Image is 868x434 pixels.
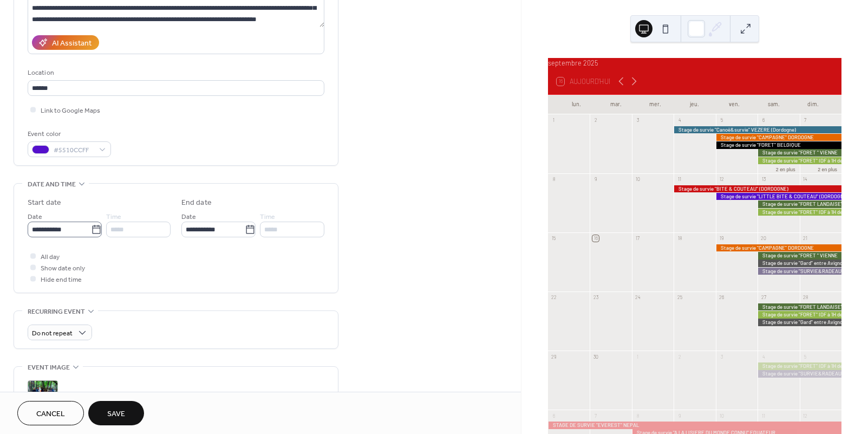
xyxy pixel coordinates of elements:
div: dim. [793,95,833,114]
div: Stage de survie "FORET" IDF à 1H de PARIS dans les Yvelines [758,209,841,216]
div: 10 [718,412,725,419]
div: 5 [802,353,808,360]
span: Hide end time [41,274,82,286]
div: 11 [676,176,683,183]
div: 10 [635,176,641,183]
div: Stage de survie "FORET " VIENNE [758,252,841,259]
div: 3 [718,353,725,360]
div: Stage de survie "FORET LANDAISE" Mont de Marsan ou 1h au sud de Bordeaux [758,200,841,208]
div: 9 [676,412,683,419]
div: Stage de survie "SURVIE&RADEAU" NIORT [758,268,841,275]
div: ven. [714,95,754,114]
div: 1 [635,353,641,360]
span: Show date only [41,263,85,274]
div: 7 [592,412,599,419]
div: jeu. [675,95,714,114]
div: Stage de survie "LITTLE BITE & COUTEAU" (DORDOGNE) [716,193,841,200]
div: 26 [718,294,725,301]
div: 5 [718,117,725,124]
span: Recurring event [28,306,85,318]
div: 4 [676,117,683,124]
div: AI Assistant [52,38,92,49]
span: Do not repeat [32,327,73,340]
div: Stage de survie "FORET" BELGIQUE [716,141,841,148]
span: #5510CCFF [54,145,94,156]
span: Link to Google Maps [41,105,100,116]
span: Time [260,211,275,223]
div: 12 [802,412,808,419]
div: STAGE DE SURVIE "EVEREST" NEPAL [548,422,841,429]
span: Time [106,211,121,223]
span: Cancel [36,409,65,420]
button: 2 en plus [813,165,841,173]
div: 11 [760,412,767,419]
div: 16 [592,235,599,242]
div: Start date [28,197,61,209]
button: AI Assistant [32,35,99,50]
button: 2 en plus [772,165,800,173]
div: Stage de survie "Gard" entre Avignon, Nîmes et les Cévennes [758,319,841,326]
div: ; [28,380,58,411]
div: 23 [592,294,599,301]
div: mer. [636,95,675,114]
span: Save [107,409,125,420]
div: 12 [718,176,725,183]
div: Stage de survie "CAMPAGNE" DORDOGNE [716,244,841,251]
span: All day [41,251,60,263]
span: Date and time [28,179,76,190]
div: 27 [760,294,767,301]
div: End date [181,197,212,209]
span: Event image [28,362,70,373]
div: lun. [557,95,596,114]
div: 2 [592,117,599,124]
div: 18 [676,235,683,242]
button: Save [88,401,144,425]
div: 25 [676,294,683,301]
span: Date [28,211,42,223]
div: Stage de survie "FORET" IDF à 1H de PARIS dans les Yvelines [758,362,841,370]
div: Event color [28,128,109,140]
div: Stage de survie "BITE & COUTEAU" (DORDOGNE) [674,185,841,192]
div: 19 [718,235,725,242]
div: 6 [551,412,557,419]
div: Stage de survie "FORET" IDF à 1H de PARIS dans les Yvelines [758,157,841,164]
span: Date [181,211,196,223]
div: 8 [551,176,557,183]
div: 13 [760,176,767,183]
div: Stage de survie "SURVIE&RADEAU" NIORT [758,370,841,377]
div: Stage de survie "Gard" entre Avignon, Nîmes et les Cévennes [758,260,841,267]
div: Stage de survie "CAMPAGNE" DORDOGNE [716,134,841,141]
div: 22 [551,294,557,301]
div: 20 [760,235,767,242]
div: 17 [635,235,641,242]
div: sam. [754,95,793,114]
div: 28 [802,294,808,301]
div: Stage de survie "FORET" IDF à 1H de PARIS dans les Yvelines [758,311,841,318]
div: 30 [592,353,599,360]
div: 7 [802,117,808,124]
div: 14 [802,176,808,183]
div: 21 [802,235,808,242]
div: mar. [596,95,636,114]
div: 15 [551,235,557,242]
div: 3 [635,117,641,124]
div: 29 [551,353,557,360]
div: Stage de survie "FORET " VIENNE [758,149,841,156]
div: 6 [760,117,767,124]
div: 9 [592,176,599,183]
div: 1 [551,117,557,124]
div: 24 [635,294,641,301]
div: 8 [635,412,641,419]
div: Stage de survie "FORET LANDAISE" Mont de Marsan ou 1h au sud de Bordeaux [758,303,841,310]
div: Location [28,67,322,79]
div: septembre 2025 [548,58,841,68]
div: 4 [760,353,767,360]
div: 2 [676,353,683,360]
button: Cancel [17,401,84,425]
div: Stage de survie "Canoë&survie" VEZERE (Dordogne) [674,126,841,133]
